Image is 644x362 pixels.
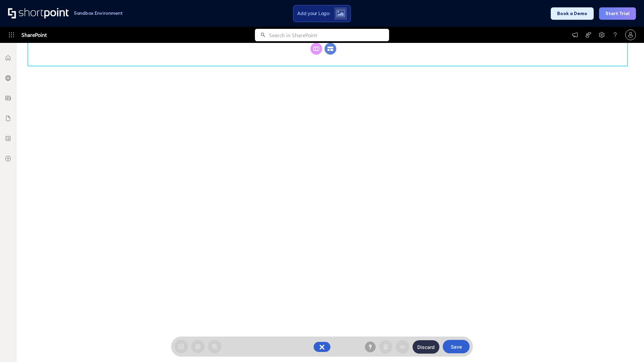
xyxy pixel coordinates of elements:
button: Start Trial [599,7,636,20]
span: Add your Logo: [297,10,330,16]
img: Upload logo [336,10,345,17]
input: Search in SharePoint [269,29,389,41]
button: Save [443,340,470,353]
button: Discard [413,340,439,354]
iframe: Chat Widget [610,330,644,362]
button: Book a Demo [551,7,594,20]
span: SharePoint [21,27,47,43]
h1: Sandbox Environment [74,11,123,15]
